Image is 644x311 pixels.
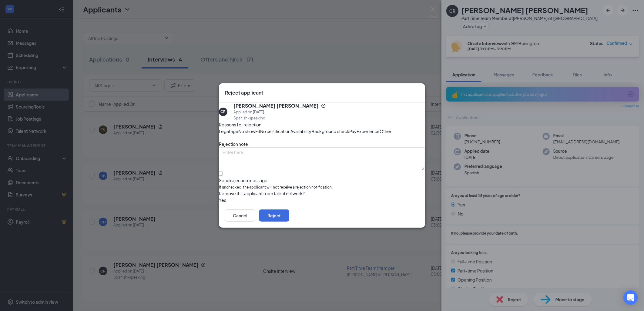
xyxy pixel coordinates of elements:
[311,128,349,135] span: Background check
[221,109,226,114] div: CR
[219,191,305,196] span: Remove this applicant from talent network?
[225,209,255,222] button: Cancel
[219,185,425,190] span: If unchecked, the applicant will not receive a rejection notification.
[290,128,311,135] span: Availability
[233,109,326,115] div: Applied on [DATE]
[255,128,260,135] span: Fit
[225,89,263,96] h3: Reject applicant
[321,103,326,108] svg: Reapply
[260,128,290,135] span: No certification
[219,122,261,127] span: Reasons for rejection
[233,115,326,121] div: Spanish-speaking
[219,177,425,183] div: Send rejection message
[233,102,319,109] h5: [PERSON_NAME] [PERSON_NAME]
[380,128,391,135] span: Other
[259,209,289,222] button: Reject
[219,172,223,176] input: Send rejection messageIf unchecked, the applicant will not receive a rejection notification.
[349,128,357,135] span: Pay
[238,128,255,135] span: No show
[623,290,638,305] div: Open Intercom Messenger
[219,128,238,135] span: Legal age
[357,128,380,135] span: Experience
[219,197,226,203] span: Yes
[219,141,248,147] span: Rejection note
